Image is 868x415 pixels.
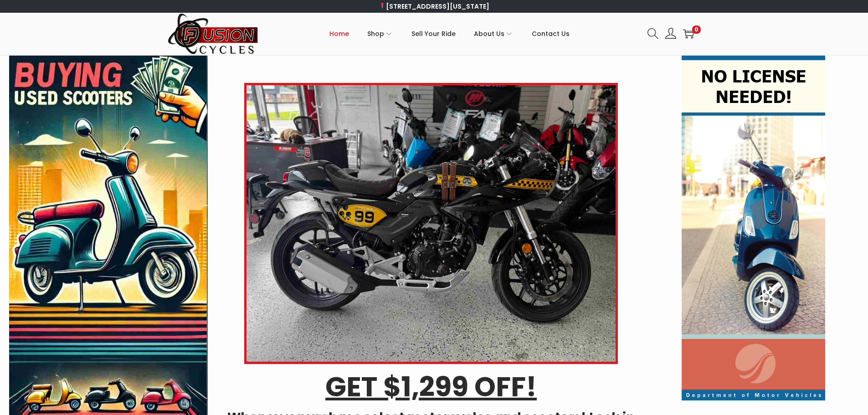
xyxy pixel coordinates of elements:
[329,13,349,54] a: Home
[168,13,259,55] img: Woostify retina logo
[411,13,456,54] a: Sell Your Ride
[329,22,349,45] span: Home
[474,13,514,54] a: About Us
[532,13,570,54] a: Contact Us
[259,13,641,54] nav: Primary navigation
[367,13,393,54] a: Shop
[411,22,456,45] span: Sell Your Ride
[474,22,504,45] span: About Us
[379,2,489,11] a: [STREET_ADDRESS][US_STATE]
[683,28,694,39] a: 0
[379,3,385,9] img: 📍
[532,22,570,45] span: Contact Us
[325,368,537,406] u: GET $1,299 OFF!
[367,22,384,45] span: Shop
